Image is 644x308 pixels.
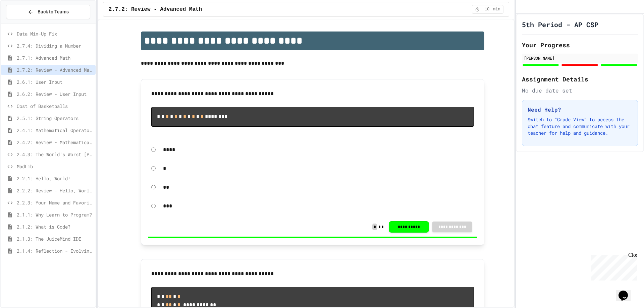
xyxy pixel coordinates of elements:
iframe: chat widget [588,252,637,281]
span: 2.2.1: Hello, World! [17,175,93,182]
h3: Need Help? [528,106,632,114]
span: 2.4.2: Review - Mathematical Operators [17,139,93,146]
span: 2.6.1: User Input [17,78,93,85]
h2: Assignment Details [522,74,638,84]
span: 10 [482,7,492,12]
h1: 5th Period - AP CSP [522,20,598,29]
span: 2.6.2: Review - User Input [17,90,93,98]
span: 2.4.3: The World's Worst [PERSON_NAME] Market [17,151,93,158]
span: Data Mix-Up Fix [17,30,93,37]
span: MadLib [17,163,93,170]
span: 2.7.2: Review - Advanced Math [17,66,93,73]
span: Back to Teams [38,8,69,15]
span: 2.2.2: Review - Hello, World! [17,187,93,194]
div: Chat with us now!Close [3,3,46,43]
span: 2.4.1: Mathematical Operators [17,127,93,134]
span: 2.1.4: Reflection - Evolving Technology [17,247,93,254]
button: Back to Teams [6,5,90,19]
span: 2.1.2: What is Code? [17,223,93,230]
iframe: chat widget [616,281,637,301]
span: 2.7.1: Advanced Math [17,54,93,61]
span: 2.5.1: String Operators [17,115,93,122]
div: No due date set [522,86,638,95]
div: [PERSON_NAME] [524,55,636,61]
span: 2.1.1: Why Learn to Program? [17,211,93,218]
span: Cost of Basketballs [17,103,93,110]
span: 2.1.3: The JuiceMind IDE [17,235,93,242]
span: min [493,7,500,12]
p: Switch to "Grade View" to access the chat feature and communicate with your teacher for help and ... [528,116,632,136]
span: 2.7.4: Dividing a Number [17,42,93,49]
h2: Your Progress [522,40,638,50]
span: 2.2.3: Your Name and Favorite Movie [17,199,93,206]
span: 2.7.2: Review - Advanced Math [109,5,202,13]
